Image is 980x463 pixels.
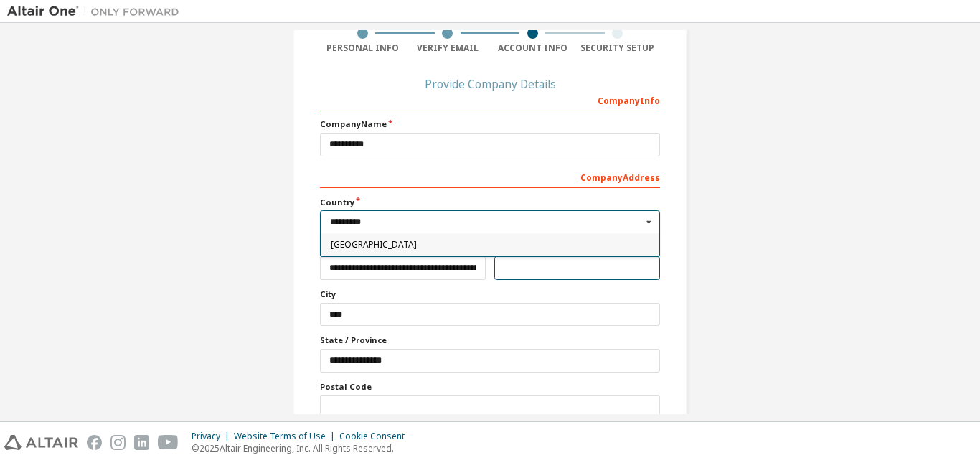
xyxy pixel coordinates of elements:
span: [GEOGRAPHIC_DATA] [331,240,650,249]
img: altair_logo.svg [4,435,78,450]
div: Account Info [490,42,575,54]
label: Country [320,197,660,208]
label: State / Province [320,335,660,346]
div: Privacy [192,431,234,442]
div: Company Info [320,88,660,111]
img: youtube.svg [158,435,179,450]
div: Website Terms of Use [234,431,339,442]
img: Altair One [7,4,187,19]
div: Verify Email [405,42,491,54]
img: instagram.svg [110,435,126,450]
img: facebook.svg [87,435,102,450]
p: © 2025 Altair Engineering, Inc. All Rights Reserved. [192,442,413,454]
img: linkedin.svg [134,435,149,450]
div: Security Setup [575,42,661,54]
div: Provide Company Details [320,80,660,88]
div: Cookie Consent [339,431,413,442]
label: Postal Code [320,381,660,393]
label: Company Name [320,118,660,130]
label: City [320,289,660,300]
div: Company Address [320,165,660,188]
div: Personal Info [320,42,405,54]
